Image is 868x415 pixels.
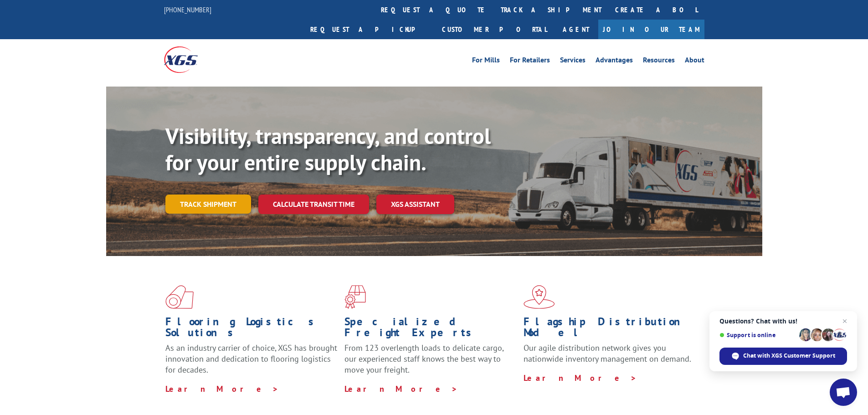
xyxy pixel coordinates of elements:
h1: Flagship Distribution Model [524,316,696,343]
a: Agent [554,20,598,39]
span: Our agile distribution network gives you nationwide inventory management on demand. [524,343,691,364]
img: xgs-icon-total-supply-chain-intelligence-red [165,285,194,309]
a: Services [560,56,586,67]
img: xgs-icon-focused-on-flooring-red [344,285,366,309]
div: Open chat [830,379,857,406]
span: Close chat [839,316,850,327]
a: Learn More > [165,384,279,394]
span: As an industry carrier of choice, XGS has brought innovation and dedication to flooring logistics... [165,343,337,375]
a: For Mills [472,56,500,67]
a: Learn More > [344,384,458,394]
a: Learn More > [524,373,637,383]
a: [PHONE_NUMBER] [164,5,211,14]
a: For Retailers [510,56,550,67]
span: Support is online [719,332,796,338]
a: Customer Portal [435,20,554,39]
a: About [685,56,704,67]
a: Calculate transit time [258,195,369,214]
b: Visibility, transparency, and control for your entire supply chain. [165,122,491,176]
span: Questions? Chat with us! [719,318,847,325]
a: Track shipment [165,195,251,214]
a: Resources [643,56,675,67]
a: Join Our Team [598,20,704,39]
a: Request a pickup [303,20,435,39]
div: Chat with XGS Customer Support [719,348,847,365]
img: xgs-icon-flagship-distribution-model-red [524,285,555,309]
h1: Flooring Logistics Solutions [165,316,338,343]
a: XGS ASSISTANT [376,195,454,214]
p: From 123 overlength loads to delicate cargo, our experienced staff knows the best way to move you... [344,343,517,383]
h1: Specialized Freight Experts [344,316,517,343]
span: Chat with XGS Customer Support [743,352,835,360]
a: Advantages [596,56,633,67]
